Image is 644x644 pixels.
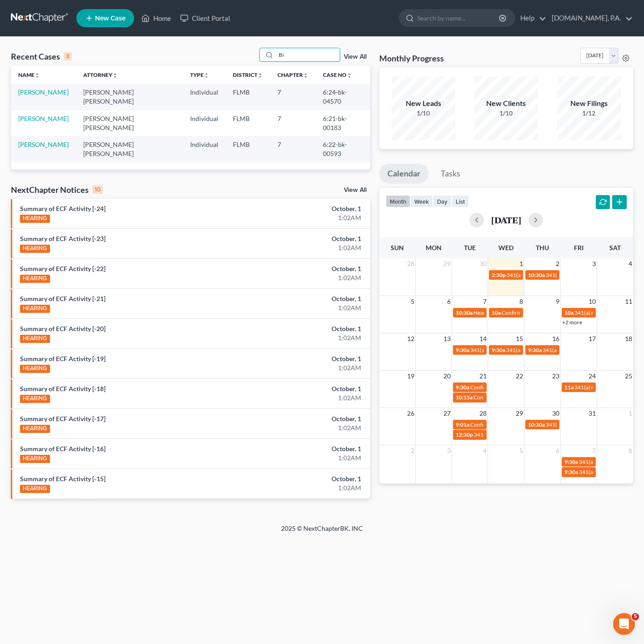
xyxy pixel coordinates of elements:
[564,468,578,475] span: 9:30a
[551,371,560,382] span: 23
[253,483,361,493] div: 1:02AM
[456,347,469,353] span: 9:30a
[446,445,452,456] span: 3
[536,244,549,252] span: Thu
[379,53,444,64] h3: Monthly Progress
[253,273,361,282] div: 1:02AM
[591,445,597,456] span: 7
[426,244,442,252] span: Mon
[176,10,235,26] a: Client Portal
[516,10,546,26] a: Help
[20,235,106,242] a: Summary of ECF Activity [-23]
[502,309,553,316] span: Confirmation hearing
[270,136,316,162] td: 7
[591,258,597,269] span: 3
[392,109,455,118] div: 1/10
[233,71,263,78] a: Districtunfold_more
[482,445,488,456] span: 4
[253,423,361,433] div: 1:02AM
[564,309,574,316] span: 10a
[20,395,50,403] div: HEARING
[76,110,183,136] td: [PERSON_NAME] [PERSON_NAME]
[474,431,510,438] span: 341(a) meeting
[478,408,488,419] span: 28
[456,394,473,401] span: 10:15a
[20,385,106,392] a: Summary of ECF Activity [-18]
[20,305,50,313] div: HEARING
[253,333,361,342] div: 1:02AM
[20,265,106,272] a: Summary of ECF Activity [-22]
[277,71,308,78] a: Chapterunfold_more
[628,408,633,419] span: 1
[579,468,615,475] span: 341(a) meeting
[20,215,50,223] div: HEARING
[624,296,633,307] span: 11
[20,455,50,463] div: HEARING
[588,333,597,344] span: 17
[344,187,367,193] a: View All
[226,136,270,162] td: FLMB
[443,333,452,344] span: 13
[347,73,352,78] i: unfold_more
[473,394,526,401] span: Confirmation Hearing
[276,48,340,61] input: Search by name...
[316,136,370,162] td: 6:22-bk-00593
[63,524,581,540] div: 2025 © NextChapterBK, INC
[20,415,106,423] a: Summary of ECF Activity [-17]
[478,258,488,269] span: 30
[410,195,433,207] button: week
[498,244,513,252] span: Wed
[253,324,361,333] div: October, 1
[253,453,361,463] div: 1:02AM
[546,272,582,278] span: 341(a) meeting
[20,425,50,433] div: HEARING
[518,296,524,307] span: 8
[406,333,415,344] span: 12
[226,84,270,110] td: FLMB
[478,371,488,382] span: 21
[406,371,415,382] span: 19
[515,333,524,344] span: 15
[253,264,361,273] div: October, 1
[547,10,633,26] a: [DOMAIN_NAME], P.A.
[443,371,452,382] span: 20
[392,98,455,109] div: New Leads
[478,333,488,344] span: 14
[564,384,574,391] span: 11a
[470,347,506,353] span: 341(a) meeting
[35,73,40,78] i: unfold_more
[624,371,633,382] span: 25
[557,98,621,109] div: New Filings
[270,84,316,110] td: 7
[632,613,639,620] span: 5
[11,184,103,195] div: NextChapter Notices
[253,303,361,312] div: 1:02AM
[20,325,106,332] a: Summary of ECF Activity [-20]
[562,319,582,326] a: +2 more
[64,52,72,60] div: 3
[226,110,270,136] td: FLMB
[253,363,361,372] div: 1:02AM
[303,73,308,78] i: unfold_more
[551,333,560,344] span: 16
[410,445,415,456] span: 2
[555,258,560,269] span: 2
[506,347,542,353] span: 341(a) meeting
[624,333,633,344] span: 18
[253,393,361,402] div: 1:02AM
[574,309,610,316] span: 341(a) meeting
[386,195,410,207] button: month
[507,272,543,278] span: 341(a) meeting
[323,71,352,78] a: Case Nounfold_more
[557,109,621,118] div: 1/12
[470,421,522,428] span: Confirmation hearing
[253,444,361,453] div: October, 1
[574,384,610,391] span: 341(a) meeting
[190,71,209,78] a: Typeunfold_more
[20,275,50,283] div: HEARING
[316,110,370,136] td: 6:21-bk-00183
[546,421,582,428] span: 341(a) meeting
[20,295,106,302] a: Summary of ECF Activity [-21]
[344,54,367,60] a: View All
[492,272,506,278] span: 2:30p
